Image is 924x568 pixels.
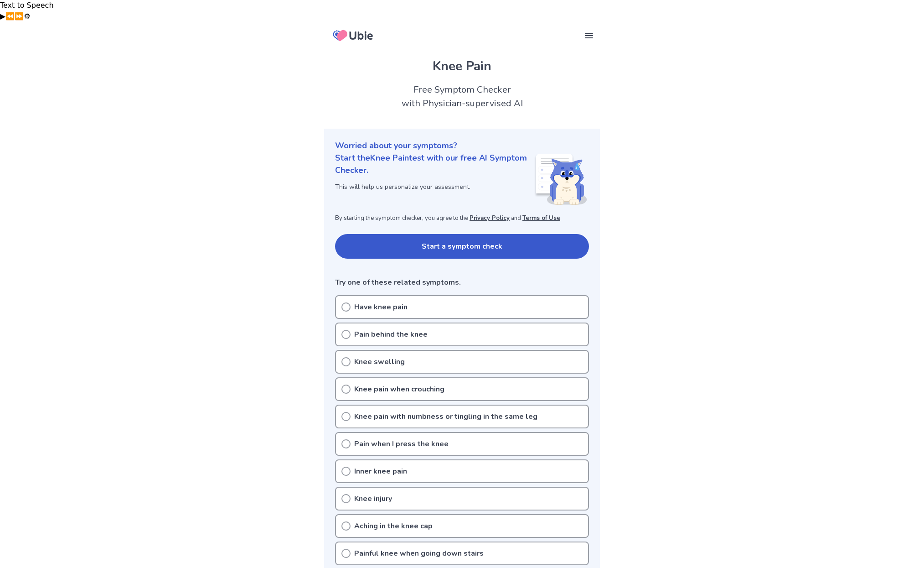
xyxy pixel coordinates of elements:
button: Settings [24,11,30,22]
p: Knee injury [354,493,392,504]
button: Previous [5,11,15,22]
p: Worried about your symptoms? [335,140,589,152]
h2: Free Symptom Checker with Physician-supervised AI [324,83,600,110]
p: Knee pain when crouching [354,384,444,395]
p: Have knee pain [354,302,408,313]
p: Inner knee pain [354,466,407,477]
p: Knee pain with numbness or tingling in the same leg [354,411,537,422]
img: Shiba [534,154,587,205]
p: Try one of these related symptoms. [335,277,589,288]
p: By starting the symptom checker, you agree to the and [335,214,589,223]
p: Knee swelling [354,356,405,367]
p: Pain when I press the knee [354,438,449,449]
p: Pain behind the knee [354,329,428,340]
p: Aching in the knee cap [354,521,433,532]
p: Painful knee when going down stairs [354,548,484,559]
a: Privacy Policy [470,214,510,222]
p: Start the Knee Pain test with our free AI Symptom Checker. [335,152,534,177]
button: Forward [15,11,24,22]
button: Start a symptom check [335,234,589,259]
p: This will help us personalize your assessment. [335,182,534,192]
h1: Knee Pain [335,57,589,76]
a: Terms of Use [522,214,560,222]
